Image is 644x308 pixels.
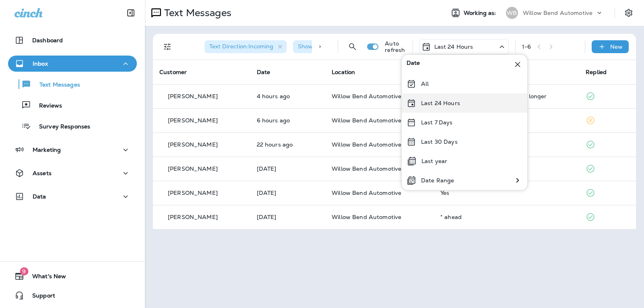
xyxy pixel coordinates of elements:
[257,141,319,148] p: Sep 3, 2025 04:45 PM
[506,7,518,19] div: WB
[33,170,52,176] p: Assets
[31,123,90,131] p: Survey Responses
[257,214,319,220] p: Sep 3, 2025 10:17 AM
[440,190,573,196] div: Yes
[332,189,401,196] span: Willow Bend Automotive
[33,147,61,153] p: Marketing
[440,214,573,220] div: * ahead
[8,97,137,114] button: Reviews
[33,60,48,67] p: Inbox
[421,138,458,145] p: Last 30 Days
[332,213,401,221] span: Willow Bend Automotive
[168,214,218,220] p: [PERSON_NAME]
[522,43,531,50] div: 1 - 6
[421,119,453,126] p: Last 7 Days
[159,39,175,55] button: Filters
[8,118,137,134] button: Survey Responses
[159,68,187,76] span: Customer
[621,6,636,20] button: Settings
[610,43,623,50] p: New
[8,165,137,181] button: Assets
[257,190,319,196] p: Sep 3, 2025 11:33 AM
[168,165,218,172] p: [PERSON_NAME]
[168,93,218,99] p: [PERSON_NAME]
[332,117,401,124] span: Willow Bend Automotive
[33,193,46,200] p: Data
[421,100,460,106] p: Last 24 Hours
[20,267,28,275] span: 9
[8,56,137,72] button: Inbox
[407,60,420,69] span: Date
[332,68,355,76] span: Location
[209,43,273,50] span: Text Direction : Incoming
[8,32,137,48] button: Dashboard
[332,165,401,172] span: Willow Bend Automotive
[421,158,447,164] p: Last year
[421,177,454,184] p: Date Range
[120,5,142,21] button: Collapse Sidebar
[168,117,218,124] p: [PERSON_NAME]
[31,81,80,89] p: Text Messages
[168,190,218,196] p: [PERSON_NAME]
[8,287,137,304] button: Support
[8,268,137,284] button: 9What's New
[204,40,287,53] div: Text Direction:Incoming
[8,76,137,93] button: Text Messages
[257,68,270,76] span: Date
[523,10,592,16] p: Willow Bend Automotive
[32,37,63,43] p: Dashboard
[8,188,137,205] button: Data
[434,43,473,50] p: Last 24 Hours
[345,39,361,55] button: Search Messages
[257,165,319,172] p: Sep 3, 2025 01:25 PM
[257,93,319,99] p: Sep 4, 2025 11:36 AM
[332,141,401,148] span: Willow Bend Automotive
[24,273,66,283] span: What's New
[332,93,401,100] span: Willow Bend Automotive
[31,102,62,110] p: Reviews
[586,68,607,76] span: Replied
[421,81,429,87] p: All
[257,117,319,124] p: Sep 4, 2025 09:27 AM
[161,7,231,19] p: Text Messages
[168,141,218,148] p: [PERSON_NAME]
[293,40,408,53] div: Show Start/Stop/Unsubscribe:true
[24,292,55,302] span: Support
[298,43,395,50] span: Show Start/Stop/Unsubscribe : true
[464,10,498,17] span: Working as:
[385,40,406,53] p: Auto refresh
[8,142,137,158] button: Marketing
